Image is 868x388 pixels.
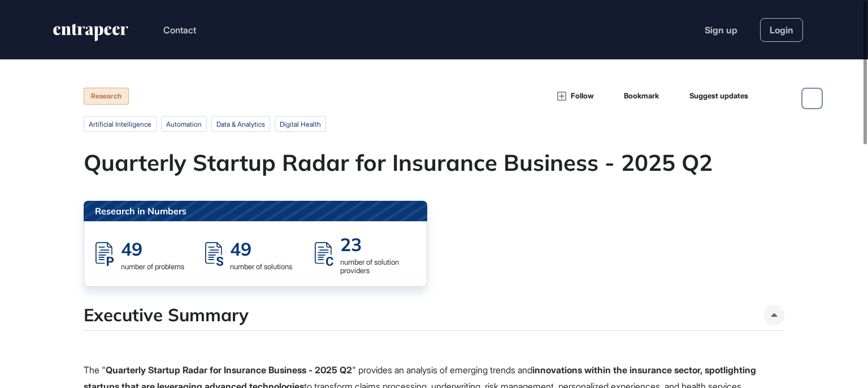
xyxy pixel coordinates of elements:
span: Suggest updates [689,90,748,102]
div: number of solutions [230,262,292,271]
li: artificial intelligence [84,116,157,132]
li: automation [161,116,207,132]
span: Bookmark [624,90,659,102]
li: data & analytics [211,116,270,132]
div: number of problems [121,262,184,271]
a: entrapeer-logo [52,24,129,45]
h4: Executive Summary [84,304,249,325]
button: Contact [163,23,196,37]
li: Digital Health [275,116,326,132]
h1: Quarterly Startup Radar for Insurance Business - 2025 Q2 [84,149,784,176]
a: Login [760,18,803,42]
strong: Quarterly Startup Radar for Insurance Business - 2025 Q2 [106,364,352,376]
button: Suggest updates [670,88,748,104]
span: Follow [571,90,594,102]
div: 49 [121,238,184,260]
a: Sign up [705,23,737,37]
div: 49 [230,238,292,260]
div: Research [84,88,129,105]
div: number of solution providers [340,258,415,275]
div: Research in Numbers [84,201,427,221]
button: Follow [557,90,594,102]
div: 23 [340,233,415,256]
button: Bookmark [605,88,659,104]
